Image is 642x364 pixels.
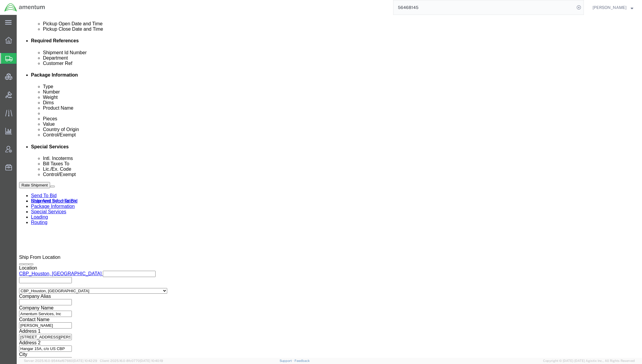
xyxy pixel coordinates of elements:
[17,15,642,358] iframe: FS Legacy Container
[393,0,575,15] input: Search for shipment number, reference number
[294,359,310,363] a: Feedback
[24,359,97,363] span: Server: 2025.16.0-9544af67660
[100,359,163,363] span: Client: 2025.16.0-8fc0770
[593,4,627,11] span: Jason Champagne
[543,358,635,363] span: Copyright © [DATE]-[DATE] Agistix Inc., All Rights Reserved
[73,359,97,363] span: [DATE] 10:42:29
[280,359,294,363] a: Support
[4,3,45,12] img: logo
[592,4,634,11] button: [PERSON_NAME]
[140,359,163,363] span: [DATE] 10:40:19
